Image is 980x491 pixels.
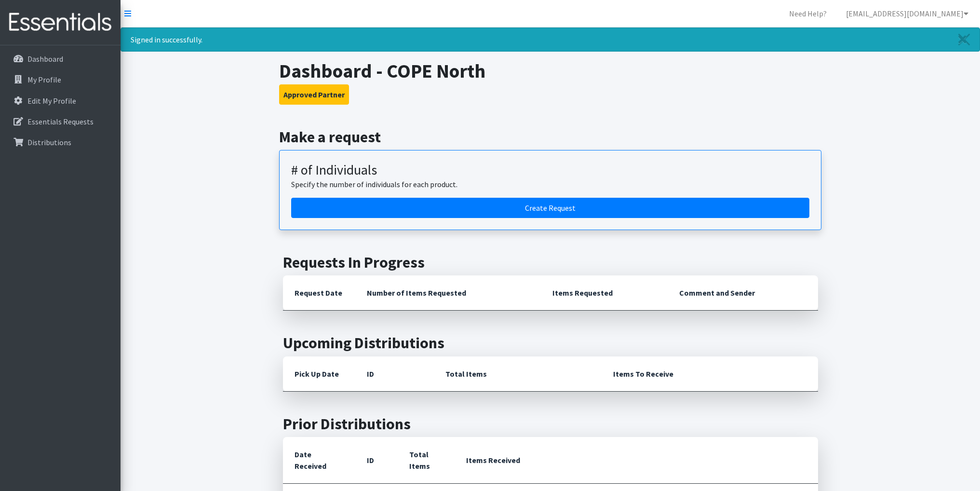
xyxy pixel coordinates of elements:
[121,27,980,52] div: Signed in successfully.
[291,198,809,218] a: Create a request by number of individuals
[838,4,976,23] a: [EMAIL_ADDRESS][DOMAIN_NAME]
[279,128,821,146] h2: Make a request
[283,356,355,392] th: Pick Up Date
[949,28,980,51] a: Close
[455,437,818,484] th: Items Received
[4,91,117,110] a: Edit My Profile
[4,112,117,131] a: Essentials Requests
[4,6,117,39] img: HumanEssentials
[541,275,668,311] th: Items Requested
[27,96,76,106] p: Edit My Profile
[355,437,398,484] th: ID
[4,70,117,89] a: My Profile
[27,54,63,64] p: Dashboard
[279,59,821,82] h1: Dashboard - COPE North
[27,137,71,147] p: Distributions
[27,75,61,84] p: My Profile
[283,334,818,352] h2: Upcoming Distributions
[283,253,818,272] h2: Requests In Progress
[291,178,809,190] p: Specify the number of individuals for each product.
[291,162,809,178] h3: # of Individuals
[355,275,541,311] th: Number of Items Requested
[283,437,355,484] th: Date Received
[4,133,117,152] a: Distributions
[283,415,818,433] h2: Prior Distributions
[27,117,94,126] p: Essentials Requests
[4,49,117,68] a: Dashboard
[398,437,455,484] th: Total Items
[355,356,434,392] th: ID
[283,275,355,311] th: Request Date
[668,275,818,311] th: Comment and Sender
[279,84,349,105] button: Approved Partner
[781,4,834,23] a: Need Help?
[434,356,602,392] th: Total Items
[602,356,818,392] th: Items To Receive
